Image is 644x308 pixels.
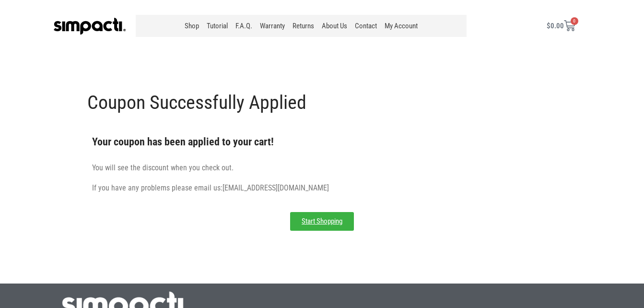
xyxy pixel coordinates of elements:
[232,15,256,37] a: F.A.Q.
[289,15,318,37] a: Returns
[547,22,550,30] span: $
[351,15,381,37] a: Contact
[302,218,342,225] span: Start Shopping
[318,15,351,37] a: About Us
[92,182,552,194] p: If you have any problems please email us: [EMAIL_ADDRESS][DOMAIN_NAME]
[535,14,587,37] a: $0.00 0
[256,15,289,37] a: Warranty
[571,17,578,25] span: 0
[203,15,232,37] a: Tutorial
[92,134,552,150] h2: Your coupon has been applied to your cart!
[181,15,203,37] a: Shop
[87,91,557,115] h1: Coupon Successfully Applied
[381,15,422,37] a: My Account
[92,162,552,174] p: You will see the discount when you check out.
[547,22,564,30] bdi: 0.00
[290,212,354,231] a: Start Shopping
